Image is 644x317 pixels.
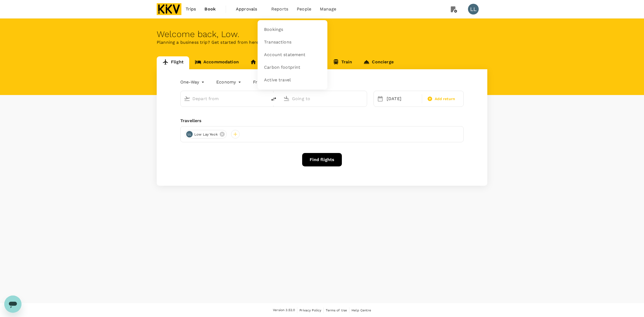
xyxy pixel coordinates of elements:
[261,49,324,61] a: Account statement
[299,308,321,312] span: Privacy Policy
[157,39,487,46] p: Planning a business trip? Get started from here.
[253,79,309,85] p: Frequent flyer programme
[264,39,291,45] span: Transactions
[261,74,324,86] a: Active travel
[244,56,286,69] a: Long stay
[352,308,371,312] span: Help Centre
[157,56,189,69] a: Flight
[326,308,347,312] span: Terms of Use
[273,308,295,313] span: Version 3.52.0
[204,6,216,12] span: Book
[264,77,291,83] span: Active travel
[261,36,324,49] a: Transactions
[468,4,479,14] div: LL
[352,307,371,313] a: Help Centre
[326,307,347,313] a: Terms of Use
[271,6,288,12] span: Reports
[264,52,306,58] span: Account statement
[292,94,356,103] input: Going to
[185,130,227,139] div: LLLow Lay Yeok
[264,98,265,99] button: Open
[261,61,324,74] a: Carbon footprint
[320,6,336,12] span: Manage
[216,78,242,86] div: Economy
[157,29,487,39] div: Welcome back , Low .
[302,153,342,166] button: Find flights
[253,79,315,85] button: Frequent flyer programme
[299,307,321,313] a: Privacy Policy
[4,296,21,313] iframe: Button to launch messaging window
[264,64,300,71] span: Carbon footprint
[186,131,193,137] div: LL
[261,23,324,36] a: Bookings
[192,94,256,103] input: Depart from
[267,93,280,105] button: delete
[180,118,464,124] div: Travellers
[189,56,244,69] a: Accommodation
[297,6,311,12] span: People
[385,93,421,104] div: [DATE]
[358,56,399,69] a: Concierge
[157,3,181,15] img: KKV Supply Chain Sdn Bhd
[236,6,263,12] span: Approvals
[180,78,206,86] div: One-Way
[327,56,358,69] a: Train
[363,98,364,99] button: Open
[264,27,283,33] span: Bookings
[186,6,196,12] span: Trips
[435,96,455,102] span: Add return
[191,132,221,137] span: Low Lay Yeok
